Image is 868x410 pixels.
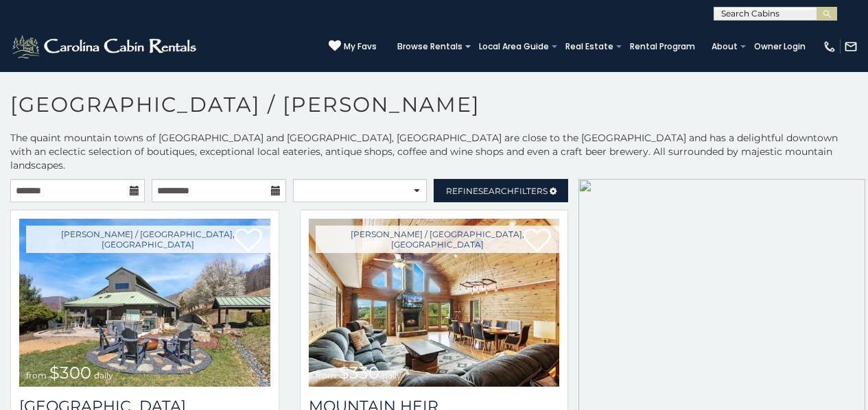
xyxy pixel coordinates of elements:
a: Owner Login [747,37,812,56]
span: from [316,370,336,381]
span: daily [382,370,401,381]
img: Bluff View Farm [19,219,270,387]
a: Real Estate [559,37,620,56]
span: Refine Filters [446,186,548,196]
a: Bluff View Farm from $300 daily [19,219,270,387]
a: [PERSON_NAME] / [GEOGRAPHIC_DATA], [GEOGRAPHIC_DATA] [26,226,270,253]
a: Rental Program [623,37,702,56]
a: About [705,37,744,56]
span: $300 [49,363,91,383]
a: My Favs [329,40,377,53]
img: Mountain Heir [309,219,560,387]
span: My Favs [344,40,377,53]
img: phone-regular-white.png [823,40,836,53]
a: Browse Rentals [390,37,469,56]
span: daily [94,370,113,381]
a: Local Area Guide [472,37,556,56]
a: Mountain Heir from $330 daily [309,219,560,387]
span: $330 [339,363,379,383]
span: from [26,370,47,381]
a: [PERSON_NAME] / [GEOGRAPHIC_DATA], [GEOGRAPHIC_DATA] [316,226,560,253]
img: White-1-2.png [10,33,200,60]
span: Search [478,186,514,196]
a: RefineSearchFilters [434,179,568,202]
img: mail-regular-white.png [844,40,858,53]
